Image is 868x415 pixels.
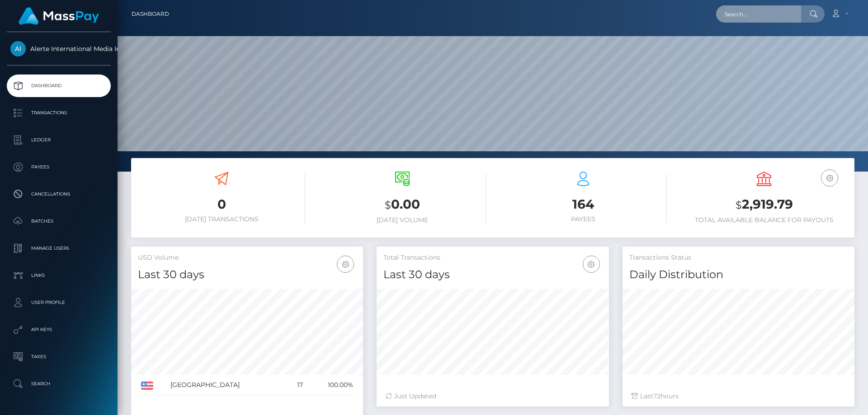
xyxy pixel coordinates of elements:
[386,392,599,401] div: Just Updated
[10,269,107,282] p: Links
[306,375,356,396] td: 100.00%
[10,79,107,93] p: Dashboard
[500,215,667,223] h6: Payees
[10,323,107,336] p: API Keys
[7,373,111,395] a: Search
[7,129,111,151] a: Ledger
[7,210,111,233] a: Batches
[138,215,305,223] h6: [DATE] Transactions
[7,264,111,287] a: Links
[138,267,356,283] h4: Last 30 days
[319,216,486,224] h6: [DATE] Volume
[7,183,111,205] a: Cancellations
[7,75,111,97] a: Dashboard
[19,7,99,25] img: MassPay Logo
[138,196,305,213] h3: 0
[10,160,107,174] p: Payees
[7,156,111,178] a: Payees
[167,375,287,396] td: [GEOGRAPHIC_DATA]
[383,267,602,283] h4: Last 30 days
[7,345,111,368] a: Taxes
[500,196,667,213] h3: 164
[629,253,848,262] h5: Transactions Status
[10,242,107,255] p: Manage Users
[141,382,153,390] img: US.png
[385,199,391,211] small: $
[7,237,111,260] a: Manage Users
[132,5,169,23] a: Dashboard
[653,392,660,400] span: 72
[716,5,801,23] input: Search...
[10,106,107,120] p: Transactions
[629,267,848,283] h4: Daily Distribution
[736,199,742,211] small: $
[319,196,486,214] h3: 0.00
[10,350,107,364] p: Taxes
[7,102,111,124] a: Transactions
[7,318,111,341] a: API Keys
[287,375,307,396] td: 17
[680,196,848,214] h3: 2,919.79
[7,45,111,53] span: Alerte International Media Inc.
[632,392,845,401] div: Last hours
[7,291,111,314] a: User Profile
[10,133,107,147] p: Ledger
[10,377,107,391] p: Search
[680,216,848,224] h6: Total Available Balance for Payouts
[10,187,107,201] p: Cancellations
[138,253,356,262] h5: USD Volume
[383,253,602,262] h5: Total Transactions
[10,296,107,309] p: User Profile
[10,41,26,56] img: Alerte International Media Inc.
[10,214,107,228] p: Batches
